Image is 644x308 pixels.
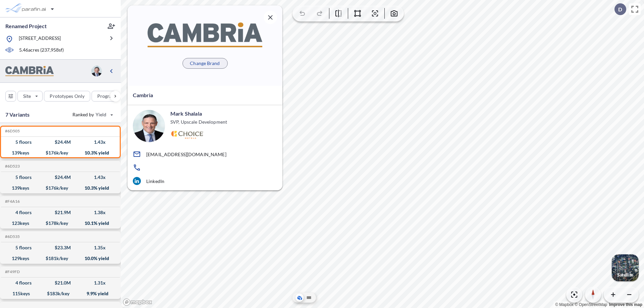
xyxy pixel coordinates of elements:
a: [EMAIL_ADDRESS][DOMAIN_NAME] [133,150,277,158]
p: Site [23,93,31,100]
p: Change Brand [190,60,220,67]
h5: Click to copy the code [4,269,20,274]
p: 7 Variants [5,111,30,119]
p: Satellite [617,272,633,278]
p: SVP, Upscale Development [170,119,227,125]
button: Change Brand [182,58,228,69]
img: user logo [91,66,102,76]
p: 5.46 acres ( 237,958 sf) [19,47,64,54]
p: Renamed Project [5,22,47,30]
p: Mark Shalala [170,110,202,117]
button: Site Plan [305,294,313,302]
a: OpenStreetMap [575,302,607,307]
span: Yield [96,111,107,118]
p: LinkedIn [146,178,164,184]
p: D [618,6,622,12]
button: Prototypes Only [44,91,90,102]
h5: Click to copy the code [4,199,20,204]
h5: Click to copy the code [4,164,20,169]
img: Logo [170,131,204,139]
p: Cambria [133,91,153,99]
img: Switcher Image [612,254,639,281]
p: [EMAIL_ADDRESS][DOMAIN_NAME] [146,151,226,157]
button: Switcher ImageSatellite [612,254,639,281]
h5: Click to copy the code [4,234,20,239]
button: Ranked by Yield [67,109,117,120]
p: [STREET_ADDRESS] [19,35,61,43]
button: Program [92,91,128,102]
img: BrandImage [5,66,54,76]
a: Mapbox [555,302,574,307]
img: BrandImage [148,22,262,47]
a: Improve this map [609,302,642,307]
img: user logo [133,110,165,142]
p: Prototypes Only [50,93,85,100]
button: Site [17,91,43,102]
h5: Click to copy the code [4,129,20,133]
button: Aerial View [296,294,304,302]
a: Mapbox homepage [123,298,152,306]
p: Program [97,93,116,100]
a: LinkedIn [133,177,277,185]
